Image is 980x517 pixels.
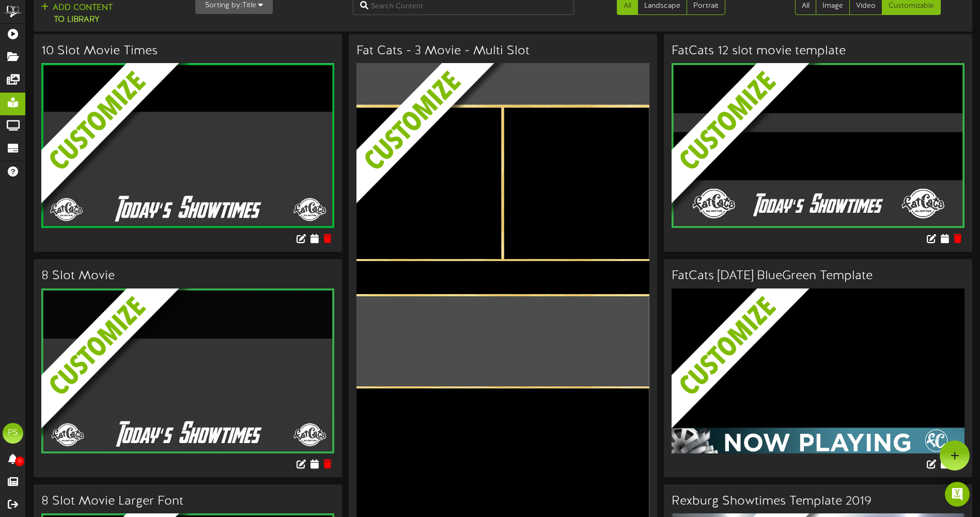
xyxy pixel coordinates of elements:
img: customize_overlay-33eb2c126fd3cb1579feece5bc878b72.png [356,63,665,268]
h3: Fat Cats - 3 Movie - Multi Slot [356,44,649,58]
h3: 8 Slot Movie [41,269,334,283]
div: Open Intercom Messenger [945,482,970,507]
h3: FatCats 12 slot movie template [672,44,965,58]
img: customize_overlay-33eb2c126fd3cb1579feece5bc878b72.png [672,288,980,494]
img: customize_overlay-33eb2c126fd3cb1579feece5bc878b72.png [41,288,350,494]
div: PS [3,423,23,444]
h3: 8 Slot Movie Larger Font [41,495,334,508]
img: customize_overlay-33eb2c126fd3cb1579feece5bc878b72.png [41,63,350,268]
span: 0 [15,457,24,466]
h3: Rexburg Showtimes Template 2019 [672,495,965,508]
h3: FatCats [DATE] BlueGreen Template [672,269,965,283]
h3: 10 Slot Movie Times [41,44,334,58]
button: Add Contentto Library [38,2,116,26]
img: customize_overlay-33eb2c126fd3cb1579feece5bc878b72.png [672,63,980,268]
